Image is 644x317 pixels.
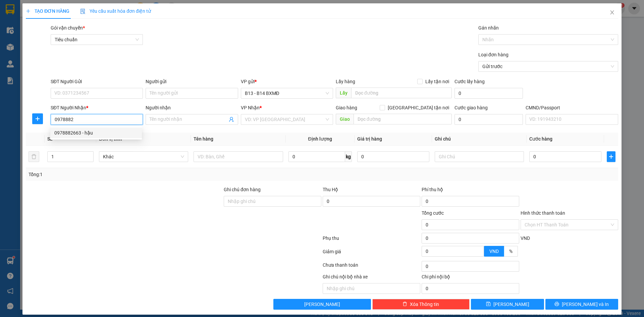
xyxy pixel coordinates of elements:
[304,301,340,308] span: [PERSON_NAME]
[241,78,333,85] div: VP gửi
[245,88,329,98] span: B13 - B14 BXMĐ
[194,136,213,142] span: Tên hàng
[229,117,234,122] span: user-add
[26,8,69,14] span: TẠO ĐƠN HÀNG
[471,299,544,310] button: save[PERSON_NAME]
[509,249,513,254] span: %
[607,151,615,162] button: plus
[521,235,530,241] span: VND
[529,136,552,142] span: Cước hàng
[422,273,519,283] div: Chi phí nội bộ
[146,78,238,85] div: Người gửi
[51,78,143,85] div: SĐT Người Gửi
[273,299,371,310] button: [PERSON_NAME]
[32,113,43,124] button: plus
[486,302,491,307] span: save
[29,171,249,178] div: Tổng: 1
[385,104,452,111] span: [GEOGRAPHIC_DATA] tận nơi
[489,249,499,254] span: VND
[224,196,321,207] input: Ghi chú đơn hàng
[357,136,382,142] span: Giá trị hàng
[29,151,39,162] button: delete
[103,152,184,162] span: Khác
[609,10,615,15] span: close
[336,79,355,84] span: Lấy hàng
[432,133,527,146] th: Ghi chú
[554,302,559,307] span: printer
[54,129,138,137] div: 0978882663 - hậu
[493,301,529,308] span: [PERSON_NAME]
[322,248,421,260] div: Giảm giá
[454,105,488,110] label: Cước giao hàng
[478,52,508,57] label: Loại đơn hàng
[26,9,31,13] span: plus
[308,136,332,142] span: Định lượng
[323,187,338,192] span: Thu Hộ
[33,116,43,121] span: plus
[323,283,420,294] input: Nhập ghi chú
[336,88,351,98] span: Lấy
[603,3,622,22] button: Close
[423,78,452,85] span: Lấy tận nơi
[47,136,53,142] span: SL
[336,105,357,110] span: Giao hàng
[80,8,151,14] span: Yêu cầu xuất hóa đơn điện tử
[224,187,261,192] label: Ghi chú đơn hàng
[351,88,452,98] input: Dọc đường
[50,127,142,138] div: 0978882663 - hậu
[607,154,615,159] span: plus
[51,104,143,111] div: SĐT Người Nhận
[241,105,260,110] span: VP Nhận
[545,299,618,310] button: printer[PERSON_NAME] và In
[526,104,618,111] div: CMND/Passport
[357,151,429,162] input: 0
[562,301,609,308] span: [PERSON_NAME] và In
[521,210,565,216] label: Hình thức thanh toán
[435,151,524,162] input: Ghi Chú
[322,261,421,273] div: Chưa thanh toán
[322,234,421,246] div: Phụ thu
[194,151,283,162] input: VD: Bàn, Ghế
[345,151,352,162] span: kg
[482,61,614,71] span: Gửi trước
[454,114,523,125] input: Cước giao hàng
[478,25,499,31] label: Gán nhãn
[422,186,519,196] div: Phí thu hộ
[454,79,485,84] label: Cước lấy hàng
[410,301,439,308] span: Xóa Thông tin
[422,210,444,216] span: Tổng cước
[51,25,85,31] span: Gói vận chuyển
[354,114,452,124] input: Dọc đường
[55,35,139,45] span: Tiêu chuẩn
[323,273,420,283] div: Ghi chú nội bộ nhà xe
[336,114,354,124] span: Giao
[146,104,238,111] div: Người nhận
[454,88,523,99] input: Cước lấy hàng
[80,9,86,14] img: icon
[372,299,470,310] button: deleteXóa Thông tin
[402,302,407,307] span: delete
